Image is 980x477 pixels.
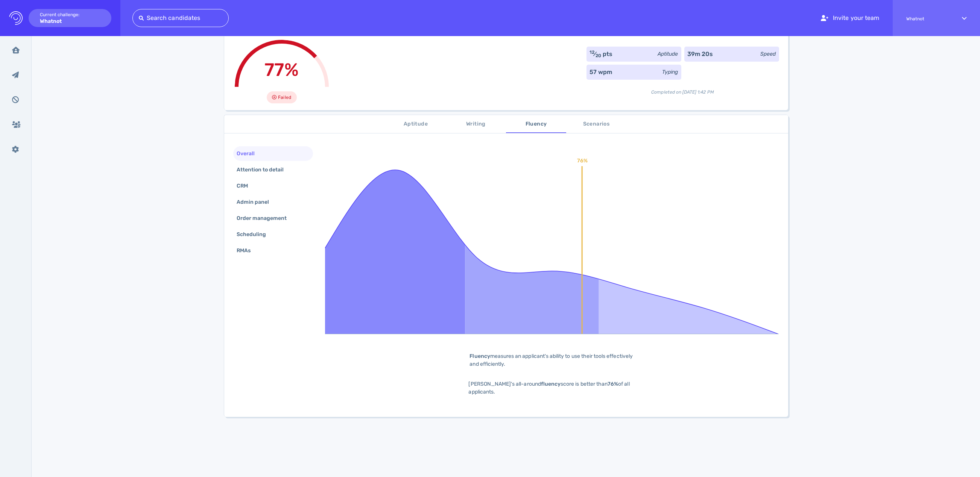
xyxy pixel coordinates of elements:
span: Whatnot [906,16,948,21]
span: Writing [450,120,501,129]
div: Overall [235,148,264,159]
div: Speed [760,50,776,58]
span: [PERSON_NAME]'s all-around score is better than of all applicants. [468,381,629,395]
div: Aptitude [658,50,678,58]
div: Scheduling [235,229,275,240]
div: ⁄ pts [590,50,613,59]
div: Admin panel [235,197,278,207]
sup: 12 [590,50,594,55]
span: Failed [278,93,291,102]
div: CRM [235,180,257,191]
div: Attention to detail [235,164,293,175]
span: 77% [264,59,298,80]
span: Fluency [511,120,562,129]
div: 57 wpm [590,68,612,77]
b: 76% [608,381,618,387]
span: Aptitude [390,120,441,129]
div: Order management [235,213,296,224]
div: 39m 20s [687,50,713,59]
div: RMAs [235,245,260,256]
div: Typing [662,68,678,76]
text: 76% [577,157,588,164]
b: Fluency [469,353,490,359]
span: Scenarios [571,120,622,129]
sub: 20 [596,53,601,58]
div: Completed on [DATE] 1:42 PM [586,83,779,95]
div: measures an applicant's ability to use their tools effectively and efficiently. [458,352,646,368]
b: fluency [541,381,561,387]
